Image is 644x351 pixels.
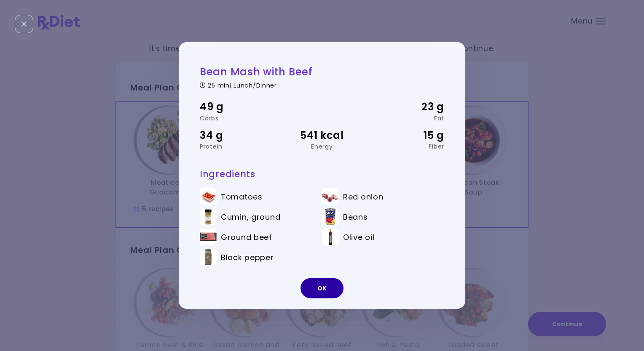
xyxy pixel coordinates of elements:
[221,212,280,221] span: Cumin, ground
[363,144,444,149] div: Fiber
[221,192,263,201] span: Tomatoes
[281,144,362,149] div: Energy
[343,232,374,242] span: Olive oil
[200,65,444,78] h2: Bean Mash with Beef
[363,99,444,115] div: 23 g
[200,144,281,149] div: Protein
[15,15,33,33] div: Close
[343,192,383,201] span: Red onion
[221,253,274,262] span: Black pepper
[200,127,281,143] div: 34 g
[221,232,272,242] span: Ground beef
[363,127,444,143] div: 15 g
[363,115,444,121] div: Fat
[301,278,343,298] button: OK
[200,115,281,121] div: Carbs
[200,80,444,88] div: 25 min | Lunch/Dinner
[281,127,362,143] div: 541 kcal
[200,168,444,180] h3: Ingredients
[200,99,281,115] div: 49 g
[343,212,368,221] span: Beans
